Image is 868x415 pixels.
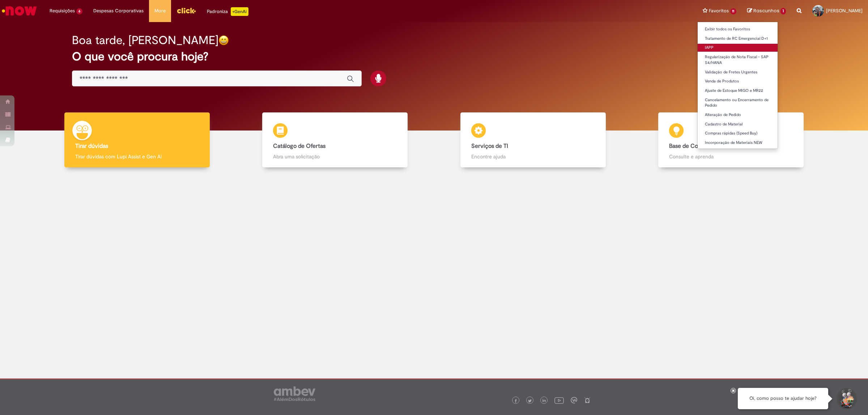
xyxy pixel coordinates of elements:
[176,5,196,16] img: click_logo_yellow_360x200.png
[528,399,532,403] img: logo_footer_twitter.png
[698,111,778,119] a: Alteração de Pedido
[273,142,325,150] b: Catálogo de Ofertas
[698,53,778,67] a: Regularização de Nota Fiscal - SAP S4/HANA
[554,395,564,405] img: logo_footer_youtube.png
[38,112,236,168] a: Tirar dúvidas Tirar dúvidas com Lupi Assist e Gen Ai
[697,22,778,149] ul: Favoritos
[669,153,793,160] p: Consulte e aprenda
[218,35,229,46] img: happy-face.png
[542,399,546,403] img: logo_footer_linkedin.png
[698,129,778,137] a: Compras rápidas (Speed Buy)
[730,8,737,14] span: 11
[698,25,778,33] a: Exibir todos os Favoritos
[698,139,778,147] a: Incorporação de Materiais NEW
[584,397,591,403] img: logo_footer_naosei.png
[571,397,577,403] img: logo_footer_workplace.png
[738,388,828,409] div: Oi, como posso te ajudar hoje?
[826,8,863,14] span: [PERSON_NAME]
[93,7,144,14] span: Despesas Corporativas
[698,96,778,110] a: Cancelamento ou Encerramento de Pedido
[154,7,166,14] span: More
[471,142,508,150] b: Serviços de TI
[698,87,778,95] a: Ajuste de Estoque MIGO e MR22
[231,7,248,16] p: +GenAi
[75,142,108,150] b: Tirar dúvidas
[747,8,786,14] a: Rascunhos
[274,386,315,401] img: logo_footer_ambev_rotulo_gray.png
[75,153,199,160] p: Tirar dúvidas com Lupi Assist e Gen Ai
[698,120,778,128] a: Cadastro de Material
[50,7,75,14] span: Requisições
[1,4,38,18] img: ServiceNow
[753,7,779,14] span: Rascunhos
[835,388,857,410] button: Iniciar Conversa de Suporte
[698,35,778,43] a: Tratamento de RC Emergencial D+1
[434,112,632,168] a: Serviços de TI Encontre ajuda
[632,112,830,168] a: Base de Conhecimento Consulte e aprenda
[72,50,796,63] h2: O que você procura hoje?
[273,153,397,160] p: Abra uma solicitação
[698,68,778,76] a: Validação de Fretes Urgentes
[236,112,434,168] a: Catálogo de Ofertas Abra uma solicitação
[698,44,778,52] a: IAPP
[514,399,518,403] img: logo_footer_facebook.png
[780,8,786,14] span: 1
[698,77,778,85] a: Venda de Produtos
[709,7,729,14] span: Favoritos
[669,142,729,150] b: Base de Conhecimento
[207,7,248,16] div: Padroniza
[471,153,595,160] p: Encontre ajuda
[72,34,218,47] h2: Boa tarde, [PERSON_NAME]
[76,8,82,14] span: 6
